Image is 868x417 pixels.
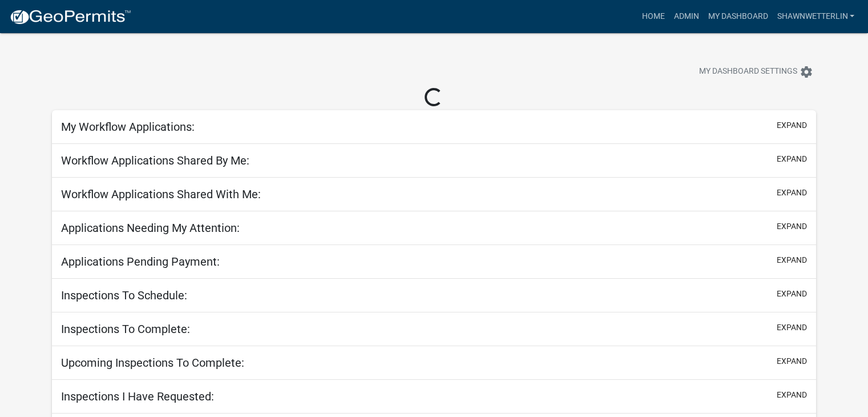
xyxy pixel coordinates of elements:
[772,6,859,27] a: ShawnWetterlin
[777,153,807,165] button: expand
[800,65,813,79] i: settings
[61,322,190,336] h5: Inspections To Complete:
[777,220,807,232] button: expand
[669,6,703,27] a: Admin
[777,187,807,199] button: expand
[61,187,261,201] h5: Workflow Applications Shared With Me:
[777,322,807,334] button: expand
[61,255,220,268] h5: Applications Pending Payment:
[777,119,807,131] button: expand
[61,154,249,167] h5: Workflow Applications Shared By Me:
[61,120,195,134] h5: My Workflow Applications:
[61,356,244,370] h5: Upcoming Inspections To Complete:
[690,61,822,83] button: My Dashboard Settingssettings
[777,389,807,401] button: expand
[777,254,807,266] button: expand
[777,288,807,300] button: expand
[61,288,187,302] h5: Inspections To Schedule:
[703,6,772,27] a: My Dashboard
[777,355,807,367] button: expand
[61,221,240,235] h5: Applications Needing My Attention:
[637,6,669,27] a: Home
[61,390,214,403] h5: Inspections I Have Requested:
[699,65,797,79] span: My Dashboard Settings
